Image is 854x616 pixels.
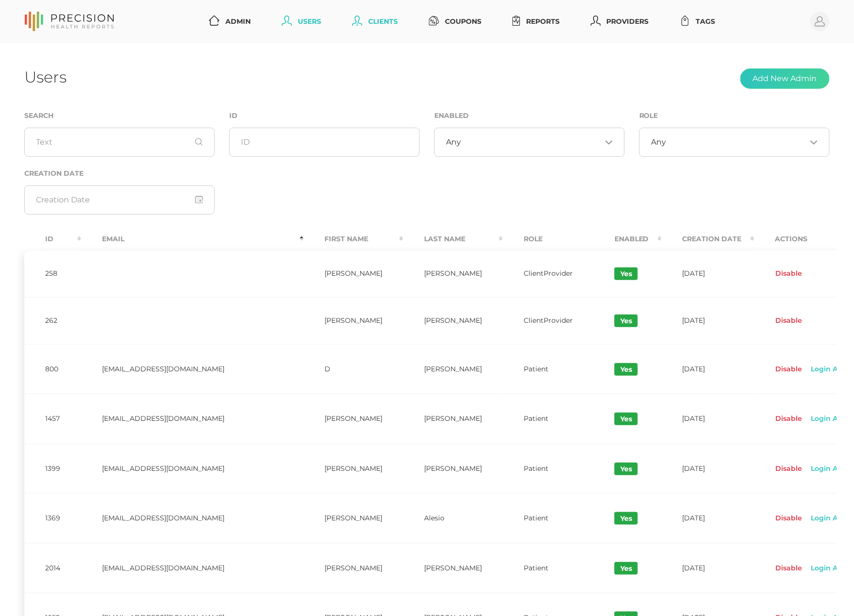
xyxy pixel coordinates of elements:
a: Providers [587,13,653,31]
td: Alesio [403,493,503,543]
a: Reports [509,13,564,31]
span: Yes [615,315,638,327]
td: [DATE] [662,394,754,444]
input: Search for option [666,137,806,147]
td: [EMAIL_ADDRESS][DOMAIN_NAME] [81,543,304,593]
a: Login As [803,561,848,576]
a: Disable [775,564,803,573]
a: Coupons [425,13,485,31]
td: [PERSON_NAME] [403,444,503,494]
td: [PERSON_NAME] [403,250,503,297]
div: Search for option [639,128,830,157]
span: Yes [615,363,638,376]
a: Clients [348,13,402,31]
th: Enabled : activate to sort column ascending [594,228,662,250]
a: Login As [803,362,848,377]
a: Login As [803,411,848,427]
input: Text [24,128,215,157]
td: [EMAIL_ADDRESS][DOMAIN_NAME] [81,394,304,444]
th: Creation Date : activate to sort column ascending [662,228,754,250]
td: [PERSON_NAME] [403,394,503,444]
td: [EMAIL_ADDRESS][DOMAIN_NAME] [81,344,304,394]
td: [DATE] [662,250,754,297]
div: Search for option [434,128,625,157]
a: Disable [775,414,803,424]
label: Enabled [434,112,469,120]
a: Disable [775,316,803,326]
td: 800 [24,344,81,394]
a: Users [278,13,325,31]
td: 2014 [24,543,81,593]
td: [PERSON_NAME] [403,543,503,593]
td: [PERSON_NAME] [304,394,403,444]
td: 1369 [24,493,81,543]
td: [PERSON_NAME] [403,344,503,394]
input: ID [229,128,420,157]
h1: Users [24,67,67,86]
td: [EMAIL_ADDRESS][DOMAIN_NAME] [81,493,304,543]
td: [DATE] [662,344,754,394]
label: Search [24,112,53,120]
span: Any [651,137,666,147]
label: Role [639,112,658,120]
th: Last Name : activate to sort column ascending [403,228,503,250]
th: Role [503,228,594,250]
a: Login As [803,461,848,477]
th: First Name : activate to sort column ascending [304,228,403,250]
input: Search for option [461,137,601,147]
td: Patient [503,344,594,394]
a: Login As [803,511,848,526]
td: [DATE] [662,444,754,494]
td: [DATE] [662,543,754,593]
a: Disable [775,365,803,374]
label: ID [229,112,238,120]
span: Yes [615,463,638,475]
label: Creation Date [24,169,84,178]
td: Patient [503,444,594,494]
th: Id : activate to sort column ascending [24,228,81,250]
span: Yes [615,512,638,525]
span: Yes [615,267,638,280]
td: 262 [24,297,81,344]
span: Any [446,137,461,147]
td: 1399 [24,444,81,494]
td: [DATE] [662,297,754,344]
a: Tags [676,13,719,31]
td: [PERSON_NAME] [304,297,403,344]
a: Disable [775,514,803,523]
th: Email : activate to sort column descending [81,228,304,250]
td: 1457 [24,394,81,444]
a: Disable [775,269,803,279]
input: Creation Date [24,185,215,215]
td: ClientProvider [503,250,594,297]
td: Patient [503,493,594,543]
td: [PERSON_NAME] [304,250,403,297]
td: [DATE] [662,493,754,543]
td: Patient [503,543,594,593]
td: ClientProvider [503,297,594,344]
td: [PERSON_NAME] [304,493,403,543]
td: Patient [503,394,594,444]
td: [PERSON_NAME] [304,444,403,494]
button: Add New Admin [740,68,830,89]
td: [EMAIL_ADDRESS][DOMAIN_NAME] [81,444,304,494]
td: D [304,344,403,394]
span: Yes [615,413,638,425]
td: [PERSON_NAME] [403,297,503,344]
span: Yes [615,562,638,575]
td: 258 [24,250,81,297]
td: [PERSON_NAME] [304,543,403,593]
a: Disable [775,464,803,474]
a: Admin [205,13,255,31]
